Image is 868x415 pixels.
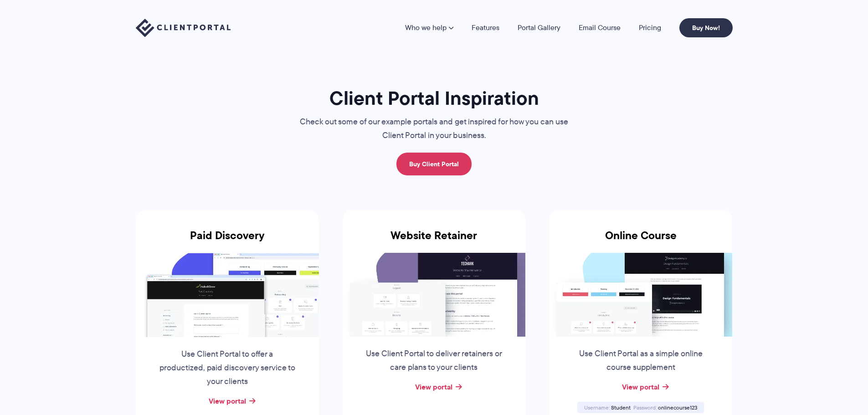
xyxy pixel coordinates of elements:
h3: Website Retainer [343,229,526,253]
span: Password [633,404,657,411]
span: Student [611,404,631,411]
span: onlinecourse123 [658,404,697,411]
p: Use Client Portal to deliver retainers or care plans to your clients [365,347,503,374]
p: Use Client Portal to offer a productized, paid discovery service to your clients [158,348,297,389]
a: View portal [415,381,452,392]
p: Use Client Portal as a simple online course supplement [571,347,710,374]
h3: Paid Discovery [136,229,319,253]
a: Portal Gallery [518,24,560,31]
h3: Online Course [549,229,732,253]
a: View portal [622,381,659,392]
span: Username [584,404,610,411]
a: Features [472,24,499,31]
a: Buy Now! [679,18,733,37]
a: View portal [209,395,246,406]
h1: Client Portal Inspiration [282,86,587,110]
a: Pricing [639,24,661,31]
p: Check out some of our example portals and get inspired for how you can use Client Portal in your ... [282,115,587,143]
a: Email Course [579,24,621,31]
a: Who we help [405,24,453,31]
a: Buy Client Portal [396,153,472,175]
